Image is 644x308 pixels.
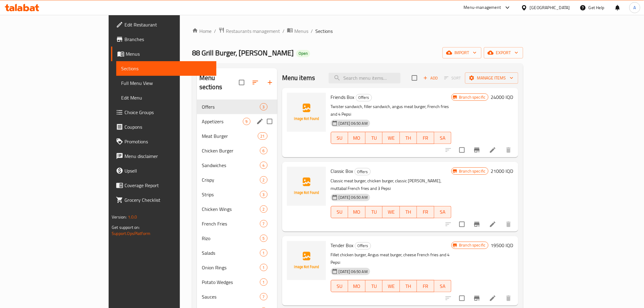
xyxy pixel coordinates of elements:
[197,289,277,304] div: Sauces7
[501,217,516,232] button: delete
[383,280,400,292] button: WE
[296,51,310,56] span: Open
[202,191,260,198] span: Strips
[124,138,211,145] span: Promotions
[348,206,366,218] button: MO
[197,275,277,289] div: Potato Wedges1
[331,251,452,266] p: Fillet chicken burger, Angus meat burger, cheese French fries and 4 Pepsi
[419,208,432,216] span: FR
[331,280,348,292] button: SU
[530,4,570,11] div: [GEOGRAPHIC_DATA]
[260,104,267,110] span: 3
[192,27,523,35] nav: breadcrumb
[351,134,363,142] span: MO
[355,168,371,175] div: Offers
[235,76,248,89] span: Select all sections
[334,208,346,216] span: SU
[287,27,308,35] a: Menus
[202,132,258,140] span: Meat Burger
[334,134,346,142] span: SU
[260,236,267,241] span: 5
[197,187,277,202] div: Strips3
[385,282,397,291] span: WE
[111,163,216,178] a: Upsell
[356,94,372,101] div: Offers
[331,177,452,192] p: Classic meat burger, chicken burger, classic [PERSON_NAME], muttabal French fries and 3 Pepsi
[202,220,260,227] span: French Fries
[197,173,277,187] div: Crispy2
[294,27,308,35] span: Menus
[440,73,465,83] span: Select section first
[260,264,268,271] div: items
[202,293,260,300] span: Sauces
[402,208,415,216] span: TH
[126,50,211,58] span: Menus
[348,280,366,292] button: MO
[368,134,380,142] span: TU
[489,49,518,57] span: export
[457,242,488,248] span: Branch specific
[255,117,264,126] button: edit
[489,146,496,154] a: Edit menu item
[383,206,400,218] button: WE
[260,163,267,168] span: 4
[408,72,421,84] span: Select section
[197,158,277,173] div: Sandwiches4
[355,242,371,250] div: Offers
[287,93,326,132] img: Friends Box
[116,61,216,76] a: Sections
[202,249,260,257] span: Salads
[124,196,211,204] span: Grocery Checklist
[385,134,397,142] span: WE
[124,123,211,131] span: Coupons
[202,205,260,213] span: Chicken Wings
[197,231,277,246] div: Rizo5
[484,47,523,58] button: export
[124,182,211,189] span: Coverage Report
[260,265,267,271] span: 1
[202,176,260,184] span: Crispy
[489,221,496,228] a: Edit menu item
[260,294,267,300] span: 7
[124,21,211,28] span: Edit Restaurant
[366,132,383,144] button: TU
[202,235,260,242] span: Rizo
[336,121,370,126] span: [DATE] 06:50 AM
[491,93,513,101] h6: 24000 IQD
[202,264,260,271] span: Onion Rings
[202,118,243,125] span: Appetizers
[202,147,260,154] div: Chicken Burger
[260,148,267,154] span: 6
[192,46,294,60] span: 88 Grill Burger, [PERSON_NAME]
[434,132,452,144] button: SA
[197,216,277,231] div: French Fries7
[202,103,260,110] div: Offers
[260,250,267,256] span: 1
[456,292,468,305] span: Select to update
[385,208,397,216] span: WE
[456,218,468,231] span: Select to update
[355,242,371,249] span: Offers
[470,217,484,232] button: Branch-specific-item
[112,229,150,237] a: Support.OpsPlatform
[437,208,449,216] span: SA
[112,213,127,221] span: Version:
[383,132,400,144] button: WE
[437,134,449,142] span: SA
[260,220,268,227] div: items
[282,27,285,35] li: /
[417,132,434,144] button: FR
[111,17,216,32] a: Edit Restaurant
[202,278,260,286] span: Potato Wedges
[197,114,277,129] div: Appetizers9edit
[447,49,477,57] span: import
[634,4,636,11] span: A
[121,65,211,72] span: Sections
[457,168,488,174] span: Branch specific
[111,105,216,120] a: Choice Groups
[331,132,348,144] button: SU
